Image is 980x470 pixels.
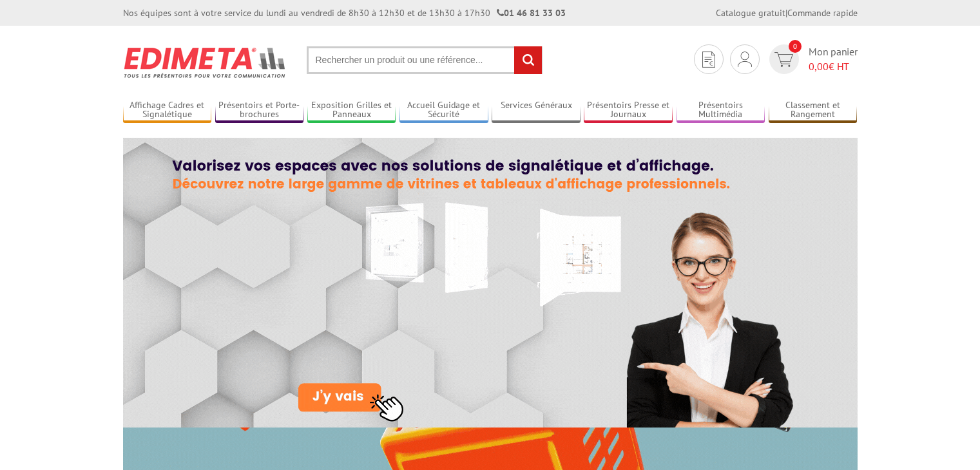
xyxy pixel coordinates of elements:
a: Accueil Guidage et Sécurité [399,100,488,121]
span: Mon panier [809,44,858,74]
a: Commande rapide [787,7,858,19]
span: 0 [789,40,802,53]
a: Exposition Grilles et Panneaux [307,100,396,121]
img: devis rapide [738,52,752,67]
a: Classement et Rangement [769,100,858,121]
img: devis rapide [774,52,793,67]
input: Rechercher un produit ou une référence... [307,46,543,74]
input: rechercher [514,46,542,74]
div: Nos équipes sont à votre service du lundi au vendredi de 8h30 à 12h30 et de 13h30 à 17h30 [123,6,566,19]
a: Affichage Cadres et Signalétique [123,100,212,121]
a: Présentoirs et Porte-brochures [215,100,304,121]
strong: 01 46 81 33 03 [497,7,566,19]
span: 0,00 [809,60,829,73]
a: Présentoirs Multimédia [677,100,765,121]
div: | [716,6,858,19]
a: devis rapide 0 Mon panier 0,00€ HT [766,44,858,74]
a: Services Généraux [492,100,581,121]
a: Catalogue gratuit [716,7,785,19]
a: Présentoirs Presse et Journaux [584,100,673,121]
img: Présentoir, panneau, stand - Edimeta - PLV, affichage, mobilier bureau, entreprise [123,39,287,86]
img: devis rapide [702,52,715,68]
span: € HT [809,59,858,74]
